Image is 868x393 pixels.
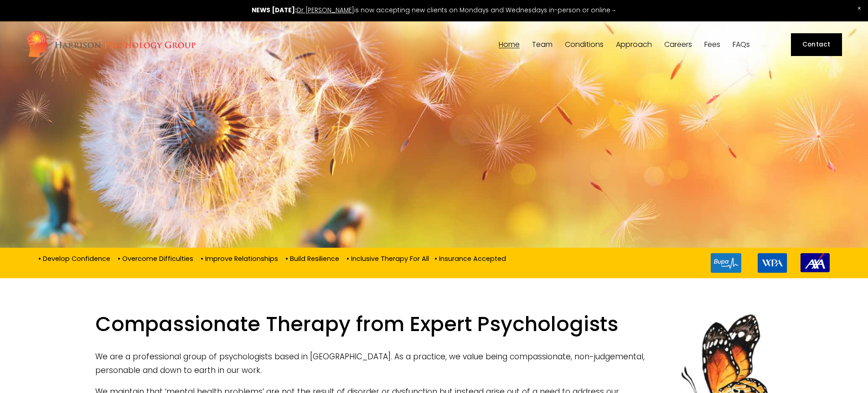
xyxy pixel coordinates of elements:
[95,312,773,342] h1: Compassionate Therapy from Expert Psychologists
[297,6,354,15] a: Dr [PERSON_NAME]
[616,41,652,48] span: Approach
[38,253,506,263] p: • Develop Confidence • Overcome Difficulties • Improve Relationships • Build Resilience • Inclusi...
[565,41,604,48] span: Conditions
[733,41,750,49] a: FAQs
[704,41,720,49] a: Fees
[616,41,652,49] a: folder dropdown
[664,41,692,49] a: Careers
[532,41,553,49] a: folder dropdown
[499,41,520,49] a: Home
[565,41,604,49] a: folder dropdown
[791,33,842,56] a: Contact
[26,30,196,60] img: Harrison Psychology Group
[95,350,773,378] p: We are a professional group of psychologists based in [GEOGRAPHIC_DATA]. As a practice, we value ...
[532,41,553,48] span: Team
